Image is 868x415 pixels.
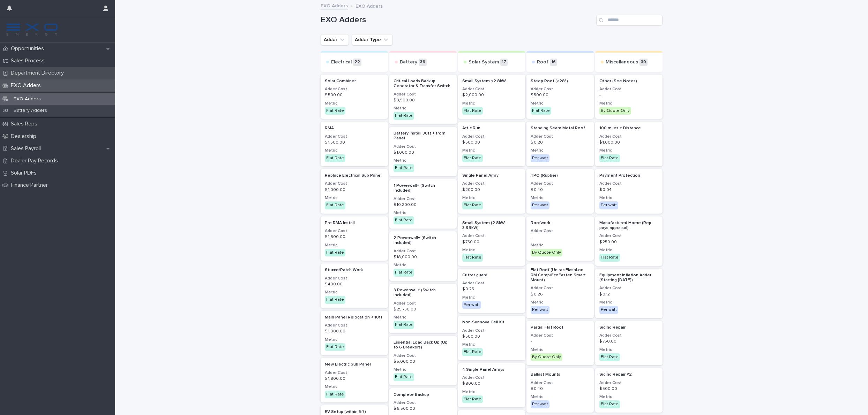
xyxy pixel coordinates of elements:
[531,300,590,305] h3: Metric
[325,140,384,145] p: $ 1,500.00
[462,348,483,356] div: Flat Rate
[599,285,658,291] h3: Adder Cost
[394,359,452,364] p: $ 5,000.00
[462,280,521,286] h3: Adder Cost
[462,181,521,186] h3: Adder Cost
[462,320,521,325] p: Non-Sunnova Cell Kit
[321,169,388,214] a: Replace Electrical Sub PanelAdder Cost$ 1,000.00MetricFlat Rate
[599,247,658,253] h3: Metric
[325,409,384,414] p: EV Setup (within 5ft)
[389,336,457,385] a: Essential Load Back Up (Up to 6 Breakers)Adder Cost$ 5,000.00MetricFlat Rate
[389,284,457,333] a: 3 Powerwall+ (Switch Included)Adder Cost$ 25,750.00MetricFlat Rate
[394,353,452,359] h3: Adder Cost
[400,59,417,65] p: Battery
[8,108,53,114] p: Battery Adders
[6,23,59,37] img: FKS5r6ZBThi8E5hshIGi
[394,288,452,298] p: 3 Powerwall+ (Switch Included)
[526,368,594,413] a: Ballast MountsAdder Cost$ 0.40MetricPer watt
[599,86,658,92] h3: Adder Cost
[599,394,658,400] h3: Metric
[325,154,345,162] div: Flat Rate
[599,79,658,84] p: Other (See Notes)
[531,107,551,115] div: Flat Rate
[325,86,384,92] h3: Adder Cost
[394,144,452,149] h3: Adder Cost
[458,75,525,119] a: Small System <2.8kWAdder Cost$ 2,000.00MetricFlat Rate
[8,182,53,189] p: Finance Partner
[458,363,525,408] a: 4 Single Panel ArraysAdder Cost$ 800.00MetricFlat Rate
[325,276,384,281] h3: Adder Cost
[462,295,521,300] h3: Metric
[462,140,521,145] p: $ 500.00
[458,122,525,166] a: Attic RunAdder Cost$ 500.00MetricFlat Rate
[531,187,590,192] p: $ 0.40
[394,158,452,163] h3: Metric
[321,15,593,25] h1: EXO Adders
[599,107,631,115] div: By Quote Only
[321,263,388,308] a: Stucco/Patch WorkAdder Cost$ 400.00MetricFlat Rate
[462,201,483,209] div: Flat Rate
[325,93,384,98] p: $ 500.00
[469,59,499,65] p: Solar System
[462,334,521,339] p: $ 500.00
[321,358,388,402] a: New Electric Sub PanelAdder Cost$ 1,800.00MetricFlat Rate
[419,59,427,66] p: 36
[526,321,594,366] a: Partial Flat RoofAdder Cost-MetricBy Quote Only
[531,134,590,139] h3: Adder Cost
[462,93,521,98] p: $ 2,000.00
[394,255,452,260] p: $ 18,000.00
[321,216,388,261] a: Pre RMA InstallAdder Cost$ 1,800.00MetricFlat Rate
[531,93,590,98] p: $ 500.00
[599,140,658,145] p: $ 1,000.00
[325,235,384,239] p: $ 1,800.00
[331,59,352,65] p: Electrical
[526,263,594,318] a: Flat Roof (Unirac FlashLoc RM Comp/EcoFasten Smart Mount)Adder Cost$ 0.26MetricPer watt
[394,183,452,193] p: 1 Powerwall+ (Switch Included)
[462,247,521,253] h3: Metric
[353,59,361,66] p: 22
[462,381,521,386] p: $ 800.00
[599,333,658,338] h3: Adder Cost
[599,221,658,231] p: Manufactured Home (Rep pays appraisal)
[8,121,43,127] p: Sales Reps
[394,79,452,89] p: Critical Loads Backup Generator & Transfer Switch
[599,347,658,353] h3: Metric
[595,368,663,413] a: Siding Repair #2Adder Cost$ 500.00MetricFlat Rate
[394,400,452,406] h3: Adder Cost
[595,169,663,214] a: Payment ProtectionAdder Cost$ 0.04MetricPer watt
[599,201,618,209] div: Per watt
[394,210,452,216] h3: Metric
[325,101,384,106] h3: Metric
[325,79,384,84] p: Solar Combiner
[599,233,658,239] h3: Adder Cost
[394,112,414,120] div: Flat Rate
[595,75,663,119] a: Other (See Notes)Adder Cost-MetricBy Quote Only
[531,86,590,92] h3: Adder Cost
[394,269,414,276] div: Flat Rate
[8,145,46,152] p: Sales Payroll
[325,282,384,287] p: $ 400.00
[325,201,345,209] div: Flat Rate
[599,93,658,98] p: -
[596,15,663,26] input: Search
[462,154,483,162] div: Flat Rate
[325,290,384,295] h3: Metric
[531,372,590,377] p: Ballast Mounts
[321,1,348,9] a: EXO Adders
[606,59,638,65] p: Miscellaneous
[8,57,50,64] p: Sales Process
[599,187,658,192] p: $ 0.04
[599,300,658,305] h3: Metric
[462,301,481,309] div: Per watt
[8,82,46,89] p: EXO Adders
[325,296,345,303] div: Flat Rate
[394,262,452,268] h3: Metric
[8,45,50,52] p: Opportunities
[531,249,562,256] div: By Quote Only
[325,384,384,390] h3: Metric
[8,96,46,102] p: EXO Adders
[599,254,620,261] div: Flat Rate
[462,101,521,106] h3: Metric
[8,70,69,76] p: Department Directory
